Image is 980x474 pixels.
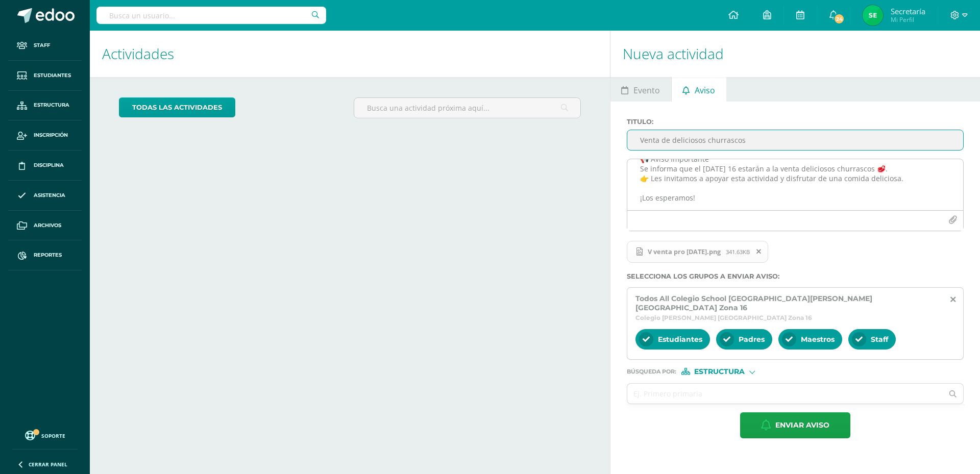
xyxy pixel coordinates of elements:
[12,428,78,442] a: Soporte
[739,335,765,344] span: Padres
[102,31,598,77] h1: Actividades
[633,78,660,103] span: Evento
[726,248,750,256] span: 341.63KB
[96,7,326,24] input: Busca un usuario...
[681,368,758,375] div: [object Object]
[672,77,726,102] a: Aviso
[627,272,964,280] label: Selecciona los grupos a enviar aviso :
[8,211,82,241] a: Archivos
[627,130,963,150] input: Titulo
[740,412,850,438] button: Enviar aviso
[41,432,65,439] span: Soporte
[34,191,65,199] span: Asistencia
[8,240,82,270] a: Reportes
[8,151,82,181] a: Disciplina
[34,161,64,169] span: Disciplina
[627,384,943,404] input: Ej. Primero primaria
[34,131,68,139] span: Inscripción
[775,413,829,438] span: Enviar aviso
[643,247,726,256] span: V venta pro [DATE].png
[695,78,715,103] span: Aviso
[623,31,968,77] h1: Nueva actividad
[627,241,769,263] span: V venta pro día del niño.png
[34,101,69,109] span: Estructura
[8,31,82,61] a: Staff
[8,181,82,211] a: Asistencia
[610,77,671,102] a: Evento
[34,71,71,80] span: Estudiantes
[627,369,676,375] span: Búsqueda por :
[29,461,67,468] span: Cerrar panel
[891,6,925,16] span: Secretaría
[8,61,82,91] a: Estudiantes
[627,118,964,126] label: Titulo :
[627,159,963,210] textarea: 📢 Aviso Importante Se informa que el [DATE] 16 estarán a la venta deliciosos churrascos 🥩. 👉 Les ...
[8,91,82,121] a: Estructura
[891,15,925,24] span: Mi Perfil
[34,221,61,230] span: Archivos
[871,335,888,344] span: Staff
[8,120,82,151] a: Inscripción
[834,13,845,24] span: 24
[635,314,812,321] span: Colegio [PERSON_NAME] [GEOGRAPHIC_DATA] Zona 16
[34,41,50,49] span: Staff
[863,5,883,26] img: bb51d92fe231030405650637fd24292c.png
[658,335,702,344] span: Estudiantes
[694,369,745,375] span: Estructura
[354,98,580,118] input: Busca una actividad próxima aquí...
[119,97,235,117] a: todas las Actividades
[750,246,768,257] span: Remover archivo
[801,335,835,344] span: Maestros
[635,294,942,312] span: Todos All Colegio School [GEOGRAPHIC_DATA][PERSON_NAME] [GEOGRAPHIC_DATA] Zona 16
[34,251,62,259] span: Reportes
